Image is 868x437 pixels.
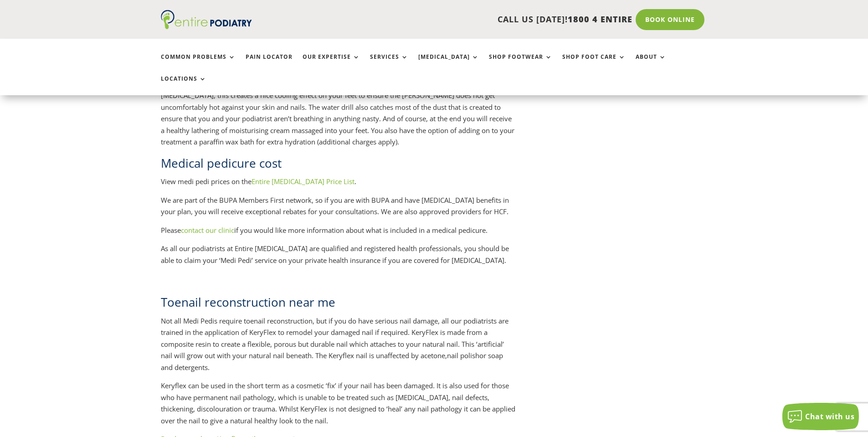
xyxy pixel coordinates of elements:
h2: Toenail reconstruction near me [161,294,515,315]
p: Keryflex can be used in the short term as a cosmetic ‘fix’ if your nail has been damaged. It is a... [161,380,515,433]
a: Entire [MEDICAL_DATA] Price List [252,177,354,186]
a: Locations [161,76,206,95]
a: Shop Footwear [489,54,552,73]
p: We are part of the BUPA Members First network, so if you are with BUPA and have [MEDICAL_DATA] be... [161,195,515,225]
p: Please if you would like more information about what is included in a medical pedicure. [161,225,515,243]
a: About [636,54,666,73]
p: CALL US [DATE]! [287,14,632,26]
p: View medi pedi prices on the . [161,176,515,195]
button: Chat with us [782,403,859,430]
span: 1800 4 ENTIRE [568,14,632,25]
img: logo (1) [161,10,252,29]
a: [MEDICAL_DATA] [418,54,479,73]
p: When we say ‘dry’ pedicure this doesn’t mean there’s no luxury. We still cleanse the feet first w... [161,67,515,155]
p: As all our podiatrists at Entire [MEDICAL_DATA] are qualified and registered health professionals... [161,243,515,273]
a: Services [370,54,408,73]
keyword: nail polish [447,351,479,360]
span: Chat with us [805,411,854,422]
a: Our Expertise [303,54,360,73]
h2: Medical pedicure cost [161,155,515,176]
a: Common Problems [161,54,236,73]
p: Not all Medi Pedis require toenail reconstruction, but if you do have serious nail damage, all ou... [161,315,515,380]
a: Shop Foot Care [562,54,626,73]
a: Entire Podiatry [161,22,252,31]
a: Pain Locator [246,54,293,73]
a: Book Online [636,9,704,30]
a: contact our clinic [181,226,234,235]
